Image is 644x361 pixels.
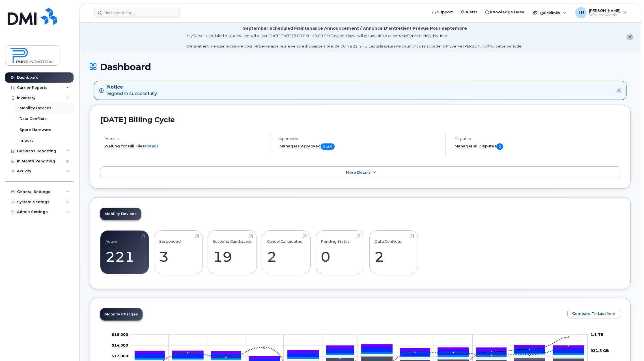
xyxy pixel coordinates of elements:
[591,332,604,337] tspan: 1.1 TB
[572,311,615,316] span: Compare To Last Year
[100,208,141,220] a: Mobility Devices
[105,234,144,271] a: Active 221
[159,234,197,271] a: Suspended 3
[135,344,584,359] g: QST
[187,33,522,49] div: MyServe scheduled maintenance will occur [DATE][DATE] 8:00 PM - 10:00 PM Eastern. Users will be u...
[455,137,620,141] h4: Disputes
[112,332,128,337] g: $0
[346,170,371,175] span: More Details
[374,234,413,271] a: Data Conflicts 2
[626,34,634,40] button: close notification
[243,25,467,31] div: September Scheduled Maintenance Announcement / Annonce D'entretient Prévue Pour septembre
[279,137,440,141] h4: Approvals
[104,143,265,149] li: Waiting for Bill Files
[496,143,503,150] span: 0
[112,343,128,347] g: $0
[455,143,620,150] h5: Managerial Disputes
[112,354,128,358] tspan: $12,000
[112,332,128,337] tspan: $16,000
[279,143,440,150] h5: Managers Approved
[100,308,143,321] a: Mobility Charges
[145,144,159,148] a: details
[107,84,158,91] strong: Notice
[567,309,620,319] button: Compare To Last Year
[90,62,631,72] h1: Dashboard
[321,234,359,271] a: Pending Status 0
[321,143,335,150] span: 0 of 0
[112,354,128,358] g: $0
[112,343,128,347] tspan: $14,000
[107,84,158,97] div: Signed in successfully.
[100,115,620,124] h2: [DATE] Billing Cycle
[267,234,305,271] a: Cancel Candidates 2
[104,137,265,141] h4: Process
[213,234,252,271] a: Suspend Candidates 19
[591,348,609,353] tspan: 931.3 GB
